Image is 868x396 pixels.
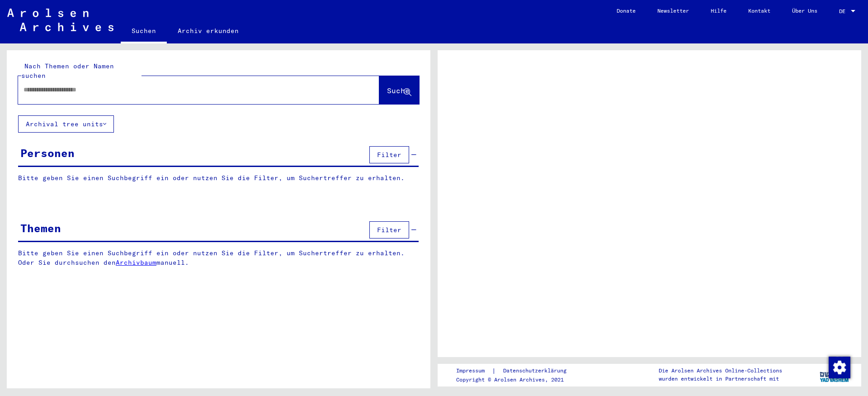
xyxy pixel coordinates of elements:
[379,76,419,104] button: Suche
[21,62,114,80] mat-label: Nach Themen oder Namen suchen
[121,20,167,43] a: Suchen
[369,221,409,239] button: Filter
[116,258,156,267] a: Archivbaum
[829,357,850,378] img: Zustimmung ändern
[167,20,250,42] a: Archiv erkunden
[20,220,61,236] div: Themen
[456,366,492,376] a: Impressum
[377,151,401,159] span: Filter
[18,248,419,267] p: Bitte geben Sie einen Suchbegriff ein oder nutzen Sie die Filter, um Suchertreffer zu erhalten. O...
[828,356,850,378] div: Zustimmung ändern
[7,9,113,31] img: Arolsen_neg.svg
[18,173,419,183] p: Bitte geben Sie einen Suchbegriff ein oder nutzen Sie die Filter, um Suchertreffer zu erhalten.
[839,8,849,14] span: DE
[456,376,577,384] p: Copyright © Arolsen Archives, 2021
[20,145,75,161] div: Personen
[456,366,577,376] div: |
[818,363,852,386] img: yv_logo.png
[496,366,577,376] a: Datenschutzerklärung
[659,375,782,383] p: wurden entwickelt in Partnerschaft mit
[387,86,410,95] span: Suche
[377,226,401,234] span: Filter
[369,146,409,163] button: Filter
[659,367,782,375] p: Die Arolsen Archives Online-Collections
[18,115,114,133] button: Archival tree units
